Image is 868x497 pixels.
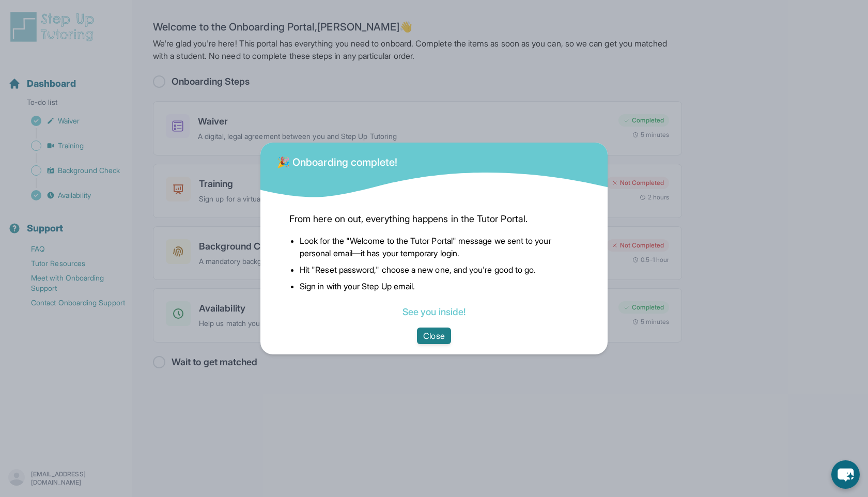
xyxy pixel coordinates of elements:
[289,212,579,226] span: From here on out, everything happens in the Tutor Portal.
[277,149,398,169] div: 🎉 Onboarding complete!
[831,460,860,489] button: chat-button
[300,235,579,259] li: Look for the "Welcome to the Tutor Portal" message we sent to your personal email—it has your tem...
[417,328,451,344] button: Close
[300,263,579,276] li: Hit "Reset password," choose a new one, and you're good to go.
[300,280,579,292] li: Sign in with your Step Up email.
[402,306,466,317] a: See you inside!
